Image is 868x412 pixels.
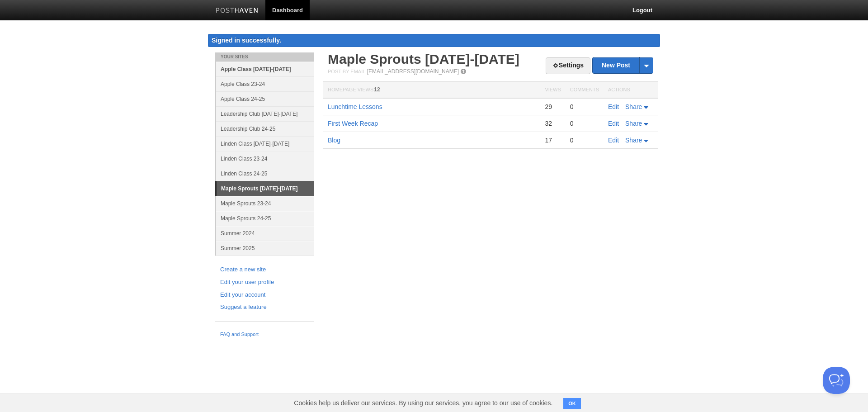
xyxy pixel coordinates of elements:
[604,82,658,99] th: Actions
[540,82,565,99] th: Views
[220,278,309,287] a: Edit your user profile
[216,62,314,76] a: Apple Class [DATE]-[DATE]
[220,303,309,312] a: Suggest a feature
[216,136,314,151] a: Linden Class [DATE]-[DATE]
[546,57,590,74] a: Settings
[367,68,459,75] a: [EMAIL_ADDRESS][DOMAIN_NAME]
[570,103,599,111] div: 0
[216,166,314,181] a: Linden Class 24-25
[323,82,540,99] th: Homepage Views
[216,121,314,136] a: Leadership Club 24-25
[216,106,314,121] a: Leadership Club [DATE]-[DATE]
[545,103,561,111] div: 29
[570,119,599,128] div: 0
[374,86,380,93] span: 12
[328,103,382,110] a: Lunchtime Lessons
[216,76,314,91] a: Apple Class 23-24
[216,151,314,166] a: Linden Class 23-24
[217,181,314,196] a: Maple Sprouts [DATE]-[DATE]
[216,211,314,226] a: Maple Sprouts 24-25
[220,265,309,275] a: Create a new site
[823,367,850,394] iframe: Help Scout Beacon - Open
[625,120,642,127] span: Share
[215,52,314,62] li: Your Sites
[625,103,642,110] span: Share
[563,398,581,409] button: OK
[328,120,378,127] a: First Week Recap
[285,394,561,412] span: Cookies help us deliver our services. By using our services, you agree to our use of cookies.
[625,137,642,144] span: Share
[216,241,314,256] a: Summer 2025
[208,34,660,47] div: Signed in successfully.
[608,103,619,110] a: Edit
[216,91,314,106] a: Apple Class 24-25
[328,69,365,74] span: Post by Email
[608,120,619,127] a: Edit
[216,226,314,241] a: Summer 2024
[608,137,619,144] a: Edit
[328,137,340,144] a: Blog
[566,82,604,99] th: Comments
[545,119,561,128] div: 32
[220,290,309,300] a: Edit your account
[328,52,519,66] a: Maple Sprouts [DATE]-[DATE]
[216,196,314,211] a: Maple Sprouts 23-24
[570,136,599,144] div: 0
[545,136,561,144] div: 17
[593,57,653,73] a: New Post
[216,8,259,14] img: Posthaven-bar
[220,331,309,339] a: FAQ and Support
